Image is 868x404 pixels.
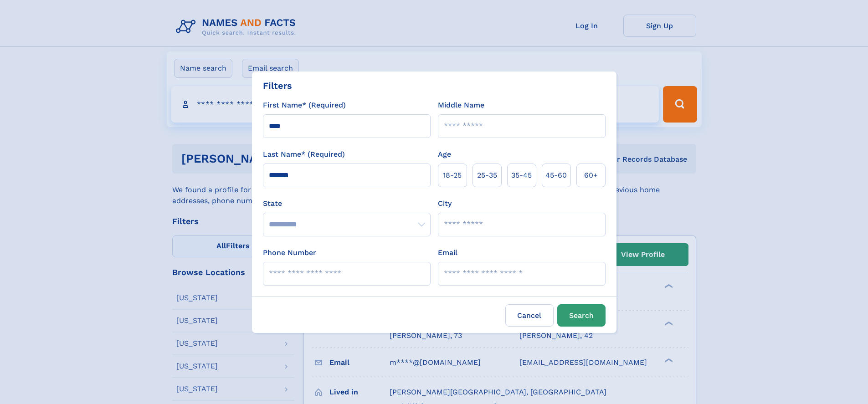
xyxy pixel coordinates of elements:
[263,100,346,111] label: First Name* (Required)
[545,170,567,181] span: 45‑60
[438,149,451,160] label: Age
[263,198,431,209] label: State
[511,170,532,181] span: 35‑45
[438,247,457,258] label: Email
[263,149,345,160] label: Last Name* (Required)
[438,100,484,111] label: Middle Name
[263,79,292,92] div: Filters
[438,198,452,209] label: City
[505,304,554,327] label: Cancel
[557,304,606,327] button: Search
[584,170,598,181] span: 60+
[443,170,462,181] span: 18‑25
[263,247,316,258] label: Phone Number
[477,170,497,181] span: 25‑35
